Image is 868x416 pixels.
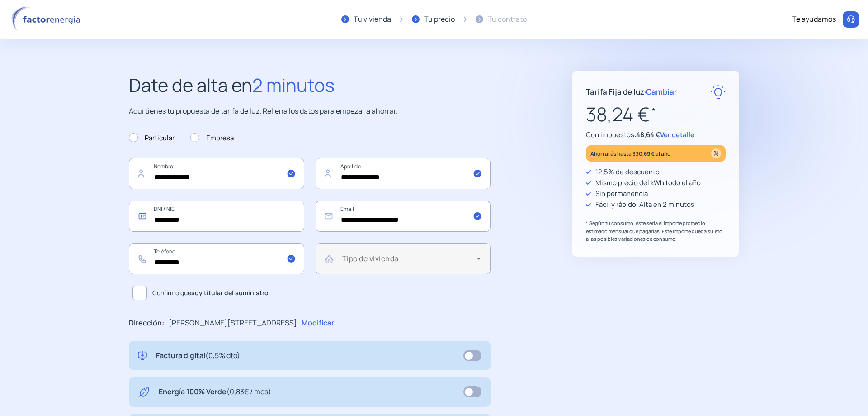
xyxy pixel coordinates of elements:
[129,317,164,329] p: Dirección:
[138,350,147,362] img: digital-invoice.svg
[156,350,240,362] p: Factura digital
[595,167,660,177] p: 12,5% de descuento
[302,317,334,329] p: Modificar
[595,199,694,210] p: Fácil y rápido: Alta en 2 minutos
[660,130,694,139] span: Ver detalle
[636,130,660,139] span: 48,64 €
[711,84,726,99] img: rate-E.svg
[792,14,836,25] div: Te ayudamos
[9,6,86,33] img: logo factor
[354,14,391,25] div: Tu vivienda
[152,288,269,298] span: Confirmo que
[595,177,701,188] p: Mismo precio del kWh todo el año
[342,253,399,263] mat-label: Tipo de vivienda
[595,188,648,199] p: Sin permanencia
[590,148,670,159] p: Ahorrarás hasta 330,69 € al año
[424,14,455,25] div: Tu precio
[711,148,721,158] img: percentage_icon.svg
[586,129,726,140] p: Con impuestos:
[205,350,240,360] span: (0,5% dto)
[138,386,150,398] img: energy-green.svg
[190,133,234,143] label: Empresa
[586,219,726,243] p: * Según tu consumo, este sería el importe promedio estimado mensual que pagarías. Este importe qu...
[191,288,269,297] b: soy titular del suministro
[129,71,491,100] h2: Date de alta en
[488,14,527,25] div: Tu contrato
[846,15,855,24] img: llamar
[226,387,271,397] span: (0,83€ / mes)
[159,386,271,398] p: Energía 100% Verde
[586,99,726,129] p: 38,24 €
[129,105,491,117] p: Aquí tienes tu propuesta de tarifa de luz. Rellena los datos para empezar a ahorrar.
[252,72,335,97] span: 2 minutos
[129,133,175,143] label: Particular
[169,317,297,329] p: [PERSON_NAME][STREET_ADDRESS]
[646,86,677,97] span: Cambiar
[586,86,677,98] p: Tarifa Fija de luz ·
